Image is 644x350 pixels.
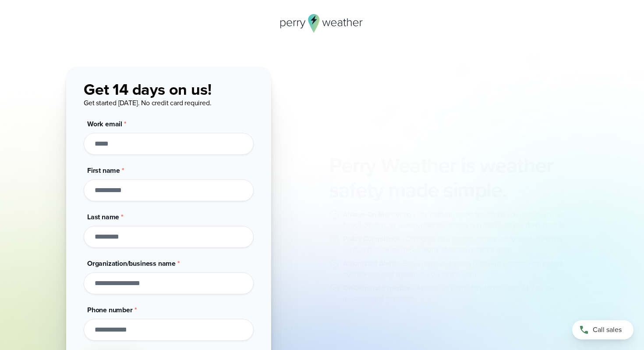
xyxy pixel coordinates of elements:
[87,165,120,175] span: First name
[87,258,176,268] span: Organization/business name
[87,212,119,222] span: Last name
[84,78,212,101] span: Get 14 days on us!
[84,98,211,108] span: Get started [DATE]. No credit card required.
[87,305,133,315] span: Phone number
[572,320,633,339] a: Call sales
[87,119,122,129] span: Work email
[593,325,622,335] span: Call sales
